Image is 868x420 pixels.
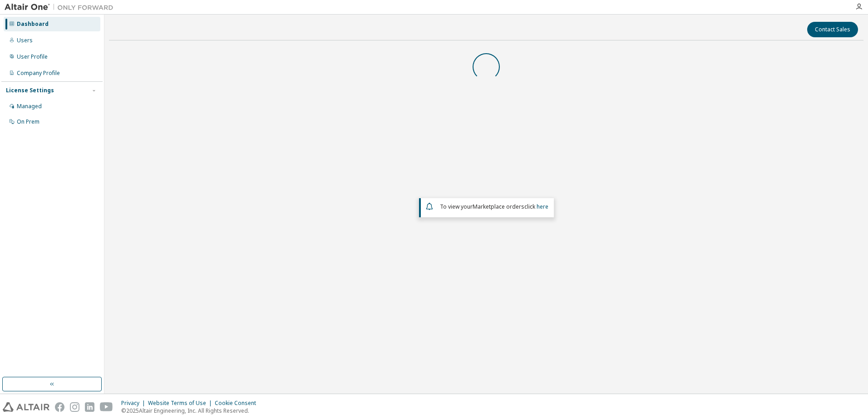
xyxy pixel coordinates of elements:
[537,203,548,210] a: here
[17,103,42,110] div: Managed
[70,402,79,412] img: instagram.svg
[121,407,261,415] p: © 2025 Altair Engineering, Inc. All Rights Reserved.
[17,37,33,44] div: Users
[215,400,261,407] div: Cookie Consent
[85,402,94,412] img: linkedin.svg
[100,402,113,412] img: youtube.svg
[148,400,215,407] div: Website Terms of Use
[17,53,48,60] div: User Profile
[5,3,118,12] img: Altair One
[440,203,548,210] span: To view your click
[807,22,858,37] button: Contact Sales
[55,402,64,412] img: facebook.svg
[6,87,54,94] div: License Settings
[3,402,49,412] img: altair_logo.svg
[17,70,60,77] div: Company Profile
[121,400,148,407] div: Privacy
[473,203,524,210] em: Marketplace orders
[17,118,39,125] div: On Prem
[17,20,49,28] div: Dashboard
